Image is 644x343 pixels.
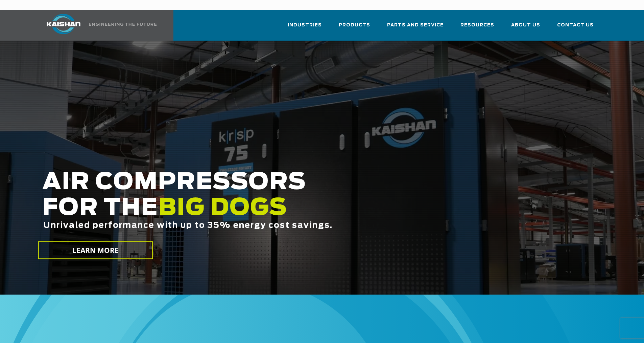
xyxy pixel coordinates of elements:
a: Kaishan USA [38,10,158,41]
span: BIG DOGS [158,197,287,220]
span: Unrivaled performance with up to 35% energy cost savings. [43,221,333,230]
span: Resources [460,21,494,29]
a: Resources [460,16,494,39]
span: About Us [511,21,540,29]
img: kaishan logo [38,14,89,34]
a: Industries [288,16,322,39]
a: About Us [511,16,540,39]
span: Products [339,21,370,29]
span: LEARN MORE [72,245,119,255]
span: Parts and Service [387,21,444,29]
a: LEARN MORE [38,241,153,259]
a: Parts and Service [387,16,444,39]
a: Contact Us [557,16,594,39]
span: Industries [288,21,322,29]
h2: AIR COMPRESSORS FOR THE [42,170,507,251]
span: Contact Us [557,21,594,29]
img: Engineering the future [89,23,157,26]
a: Products [339,16,370,39]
